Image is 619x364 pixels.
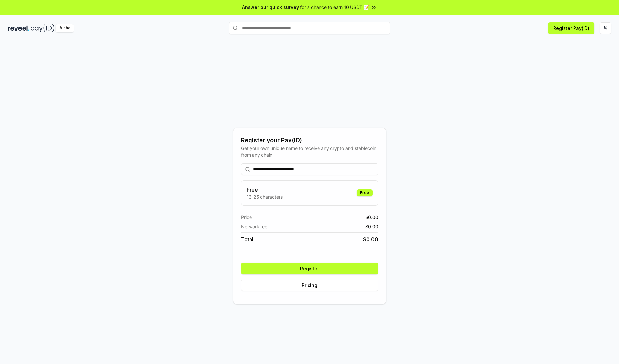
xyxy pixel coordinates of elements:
[365,223,378,230] span: $ 0.00
[363,235,378,243] span: $ 0.00
[247,186,283,193] h3: Free
[241,280,378,291] button: Pricing
[241,145,378,158] div: Get your own unique name to receive any crypto and stablecoin, from any chain
[357,189,373,196] div: Free
[247,193,283,200] p: 13-25 characters
[365,214,378,221] span: $ 0.00
[242,4,299,11] span: Answer our quick survey
[241,214,252,221] span: Price
[300,4,369,11] span: for a chance to earn 10 USDT 📝
[241,136,378,145] div: Register your Pay(ID)
[548,22,594,34] button: Register Pay(ID)
[56,24,74,32] div: Alpha
[241,263,378,274] button: Register
[8,24,29,32] img: reveel_dark
[241,235,253,243] span: Total
[31,24,54,32] img: pay_id
[241,223,267,230] span: Network fee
